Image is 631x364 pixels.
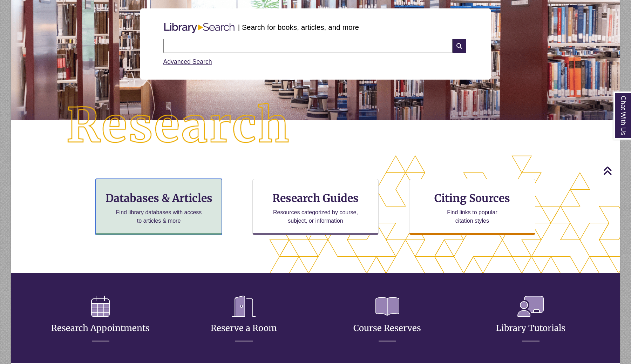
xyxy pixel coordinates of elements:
[211,306,277,333] a: Reserve a Room
[353,306,421,333] a: Course Reserves
[41,78,315,174] img: Research
[496,306,565,333] a: Library Tutorials
[270,208,361,225] p: Resources categorized by course, subject, or information
[252,179,379,235] a: Research Guides Resources categorized by course, subject, or information
[453,39,466,53] i: Search
[429,191,515,205] h3: Citing Sources
[102,191,216,205] h3: Databases & Articles
[603,166,629,175] a: Back to Top
[409,179,535,235] a: Citing Sources Find links to popular citation styles
[438,208,506,225] p: Find links to popular citation styles
[258,191,373,205] h3: Research Guides
[51,306,150,333] a: Research Appointments
[161,20,238,36] img: Libary Search
[96,179,222,235] a: Databases & Articles Find library databases with access to articles & more
[113,208,205,225] p: Find library databases with access to articles & more
[163,58,212,65] a: Advanced Search
[238,22,359,33] p: | Search for books, articles, and more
